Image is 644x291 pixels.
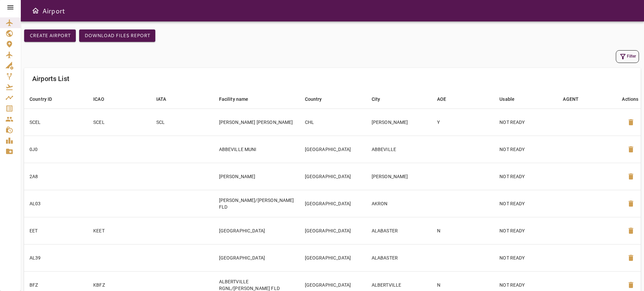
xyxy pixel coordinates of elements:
span: IATA [156,95,175,103]
span: delete [627,281,635,289]
td: SCEL [88,108,151,136]
div: AOE [437,95,446,103]
p: NOT READY [499,146,552,153]
td: CHL [300,108,366,136]
span: Usable [499,95,523,103]
td: Y [432,108,494,136]
button: Delete Airport [623,250,639,266]
td: [GEOGRAPHIC_DATA] [300,217,366,244]
span: Facility name [219,95,257,103]
td: AL39 [24,244,88,271]
button: Download Files Report [79,29,155,42]
button: Filter [616,50,639,63]
div: Country ID [30,95,52,103]
p: NOT READY [499,173,552,180]
button: Delete Airport [623,223,639,239]
td: SCL [151,108,214,136]
button: Open drawer [29,4,42,17]
td: ABBEVILLE MUNI [214,136,300,163]
td: [GEOGRAPHIC_DATA] [214,244,300,271]
p: NOT READY [499,200,552,207]
td: N [432,217,494,244]
span: AGENT [563,95,587,103]
button: Delete Airport [623,114,639,130]
td: KEET [88,217,151,244]
p: NOT READY [499,282,552,288]
h6: Airport [42,5,65,16]
p: NOT READY [499,227,552,234]
span: delete [627,254,635,262]
span: delete [627,227,635,235]
span: Country [305,95,331,103]
td: SCEL [24,108,88,136]
div: Usable [499,95,515,103]
p: NOT READY [499,254,552,261]
td: [PERSON_NAME]/[PERSON_NAME] FLD [214,190,300,217]
div: ICAO [93,95,104,103]
div: Facility name [219,95,249,103]
span: delete [627,145,635,153]
span: delete [627,172,635,180]
td: 0J0 [24,136,88,163]
h6: Airports List [32,73,69,84]
td: ABBEVILLE [366,136,432,163]
td: [GEOGRAPHIC_DATA] [214,217,300,244]
span: Country ID [30,95,61,103]
p: NOT READY [499,119,552,126]
span: delete [627,200,635,208]
span: delete [627,118,635,126]
td: [PERSON_NAME] [PERSON_NAME] [214,108,300,136]
button: Create airport [24,29,76,42]
td: ALABASTER [366,244,432,271]
button: Delete Airport [623,168,639,185]
div: AGENT [563,95,579,103]
div: City [372,95,380,103]
td: AL03 [24,190,88,217]
td: [PERSON_NAME] [366,163,432,190]
td: [GEOGRAPHIC_DATA] [300,163,366,190]
td: [PERSON_NAME] [366,108,432,136]
td: [GEOGRAPHIC_DATA] [300,244,366,271]
td: AKRON [366,190,432,217]
button: Delete Airport [623,141,639,157]
td: [GEOGRAPHIC_DATA] [300,136,366,163]
span: ICAO [93,95,113,103]
td: [PERSON_NAME] [214,163,300,190]
td: [GEOGRAPHIC_DATA] [300,190,366,217]
div: Country [305,95,322,103]
span: City [372,95,389,103]
td: ALABASTER [366,217,432,244]
button: Delete Airport [623,196,639,212]
td: EET [24,217,88,244]
div: IATA [156,95,166,103]
td: 2A8 [24,163,88,190]
span: AOE [437,95,455,103]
